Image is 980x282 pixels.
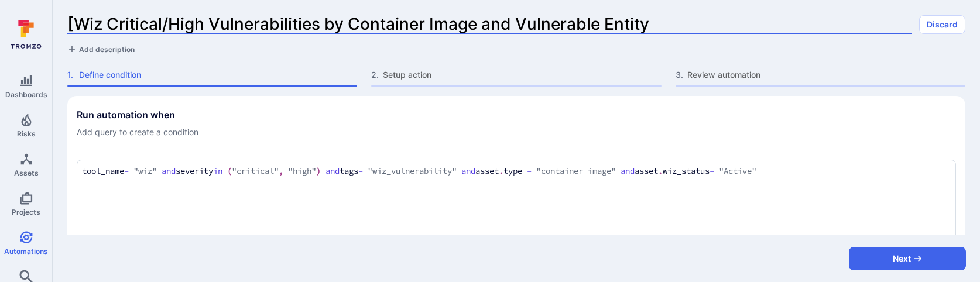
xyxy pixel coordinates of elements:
[77,109,198,121] h2: Run automation when
[67,69,77,81] span: 1 .
[371,69,381,81] span: 2 .
[5,90,47,99] span: Dashboards
[67,15,912,34] input: Enter automation name
[79,45,135,54] span: Add description
[82,165,951,178] textarea: Add condition
[4,247,48,256] span: Automations
[676,69,685,81] span: 3 .
[383,69,661,81] span: Setup action
[17,129,36,138] span: Risks
[79,69,357,81] span: Define condition
[919,15,965,34] button: Discard
[67,43,135,55] button: Add description
[12,208,40,216] span: Projects
[14,168,39,177] span: Assets
[687,69,965,81] span: Review automation
[77,126,198,138] span: Add query to create a condition
[849,247,966,270] button: Next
